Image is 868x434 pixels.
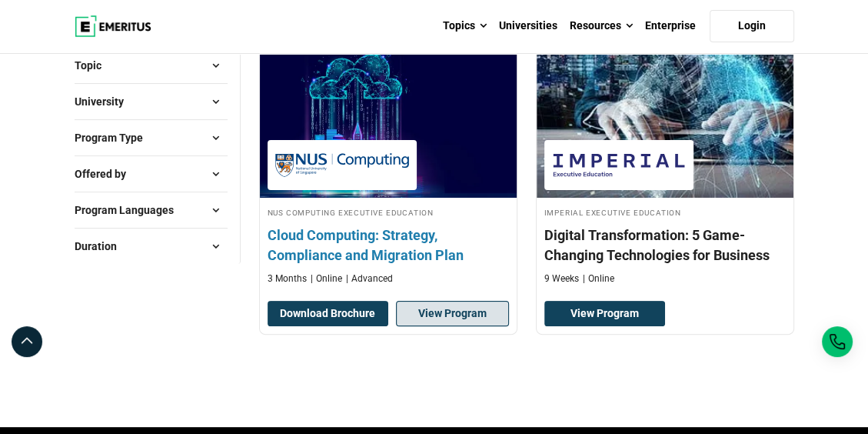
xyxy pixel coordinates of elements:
a: Login [710,10,794,42]
a: View Program [396,301,509,327]
img: Imperial Executive Education [552,148,686,182]
p: Online [583,272,614,285]
span: Program Languages [75,202,186,219]
h4: Cloud Computing: Strategy, Compliance and Migration Plan [268,225,509,264]
span: Duration [75,238,129,255]
h4: NUS Computing Executive Education [268,205,509,219]
a: View Program [544,301,665,327]
h4: Digital Transformation: 5 Game-Changing Technologies for Business [544,225,786,264]
button: Download Brochure [268,301,388,327]
span: University [75,93,136,110]
img: Cloud Computing: Strategy, Compliance and Migration Plan | Online Strategy and Innovation Course [247,36,529,205]
h4: Imperial Executive Education [544,205,786,219]
p: Online [311,272,342,285]
button: Duration [75,235,228,258]
span: Topic [75,57,114,74]
img: Digital Transformation: 5 Game-Changing Technologies for Business | Online Digital Transformation... [537,44,793,198]
p: Advanced [346,272,393,285]
button: Topic [75,54,228,77]
span: Offered by [75,165,138,182]
button: Program Type [75,126,228,149]
img: NUS Computing Executive Education [275,148,409,182]
a: Digital Transformation Course by Imperial Executive Education - Imperial Executive Education Impe... [537,44,793,293]
button: Program Languages [75,199,228,222]
span: Program Type [75,129,155,146]
a: Strategy and Innovation Course by NUS Computing Executive Education - NUS Computing Executive Edu... [260,44,517,293]
button: University [75,90,228,113]
button: Offered by [75,162,228,185]
p: 3 Months [268,272,307,285]
p: 9 Weeks [544,272,579,285]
